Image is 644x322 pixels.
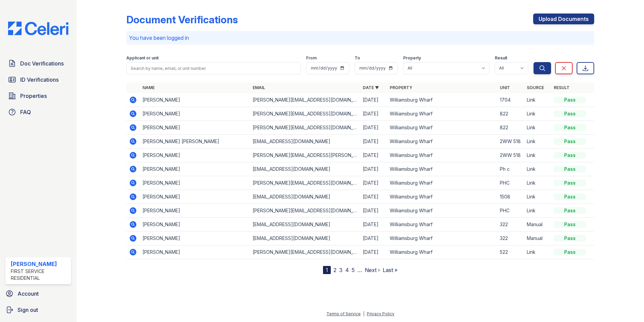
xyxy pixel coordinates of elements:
[333,267,336,273] a: 2
[497,121,524,135] td: 822
[524,245,551,259] td: Link
[387,93,497,107] td: Williamsburg Wharf
[129,34,591,42] p: You have been logged in
[126,55,159,61] label: Applicant or unit
[352,267,355,273] a: 5
[495,55,507,61] label: Result
[250,232,360,245] td: [EMAIL_ADDRESS][DOMAIN_NAME]
[524,176,551,190] td: Link
[3,287,74,300] a: Account
[367,311,394,316] a: Privacy Policy
[140,245,250,259] td: [PERSON_NAME]
[20,59,64,68] span: Doc Verifications
[140,135,250,149] td: [PERSON_NAME] [PERSON_NAME]
[387,204,497,218] td: Williamsburg Wharf
[554,152,586,159] div: Pass
[250,204,360,218] td: [PERSON_NAME][EMAIL_ADDRESS][DOMAIN_NAME]
[360,218,387,232] td: [DATE]
[339,267,343,273] a: 3
[554,221,586,228] div: Pass
[250,190,360,204] td: [EMAIL_ADDRESS][DOMAIN_NAME]
[20,92,47,100] span: Properties
[497,218,524,232] td: 322
[390,85,412,90] a: Property
[140,162,250,176] td: [PERSON_NAME]
[140,190,250,204] td: [PERSON_NAME]
[387,162,497,176] td: Williamsburg Wharf
[142,85,155,90] a: Name
[253,85,265,90] a: Email
[20,76,59,84] span: ID Verifications
[524,232,551,245] td: Manual
[497,204,524,218] td: PHC
[387,232,497,245] td: Williamsburg Wharf
[524,149,551,162] td: Link
[383,267,397,273] a: Last »
[140,107,250,121] td: [PERSON_NAME]
[306,55,317,61] label: From
[140,176,250,190] td: [PERSON_NAME]
[20,108,31,116] span: FAQ
[527,85,544,90] a: Source
[18,290,39,298] span: Account
[18,306,38,314] span: Sign out
[250,245,360,259] td: [PERSON_NAME][EMAIL_ADDRESS][DOMAIN_NAME]
[140,149,250,162] td: [PERSON_NAME]
[345,267,349,273] a: 4
[387,176,497,190] td: Williamsburg Wharf
[5,105,71,119] a: FAQ
[250,135,360,149] td: [EMAIL_ADDRESS][DOMAIN_NAME]
[554,124,586,131] div: Pass
[357,266,362,274] span: …
[140,204,250,218] td: [PERSON_NAME]
[387,107,497,121] td: Williamsburg Wharf
[524,135,551,149] td: Link
[387,135,497,149] td: Williamsburg Wharf
[403,55,421,61] label: Property
[554,166,586,172] div: Pass
[250,121,360,135] td: [PERSON_NAME][EMAIL_ADDRESS][DOMAIN_NAME]
[554,249,586,256] div: Pass
[554,180,586,186] div: Pass
[250,93,360,107] td: [PERSON_NAME][EMAIL_ADDRESS][DOMAIN_NAME]
[363,311,364,316] div: |
[363,85,379,90] a: Date ▼
[323,266,331,274] div: 1
[387,218,497,232] td: Williamsburg Wharf
[360,93,387,107] td: [DATE]
[497,232,524,245] td: 322
[554,193,586,200] div: Pass
[140,232,250,245] td: [PERSON_NAME]
[524,190,551,204] td: Link
[360,121,387,135] td: [DATE]
[360,176,387,190] td: [DATE]
[360,204,387,218] td: [DATE]
[360,245,387,259] td: [DATE]
[554,85,570,90] a: Result
[524,218,551,232] td: Manual
[497,149,524,162] td: 2WW 518
[365,267,380,273] a: Next ›
[554,97,586,103] div: Pass
[524,107,551,121] td: Link
[140,121,250,135] td: [PERSON_NAME]
[250,107,360,121] td: [PERSON_NAME][EMAIL_ADDRESS][DOMAIN_NAME]
[554,138,586,145] div: Pass
[387,245,497,259] td: Williamsburg Wharf
[497,107,524,121] td: 822
[326,311,361,316] a: Terms of Service
[5,57,71,70] a: Doc Verifications
[533,14,594,24] a: Upload Documents
[360,190,387,204] td: [DATE]
[3,303,74,317] button: Sign out
[140,93,250,107] td: [PERSON_NAME]
[387,121,497,135] td: Williamsburg Wharf
[11,268,68,281] div: First Service Residential
[360,135,387,149] td: [DATE]
[250,149,360,162] td: [PERSON_NAME][EMAIL_ADDRESS][PERSON_NAME][DOMAIN_NAME]
[524,93,551,107] td: Link
[360,162,387,176] td: [DATE]
[360,149,387,162] td: [DATE]
[360,107,387,121] td: [DATE]
[11,260,68,268] div: [PERSON_NAME]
